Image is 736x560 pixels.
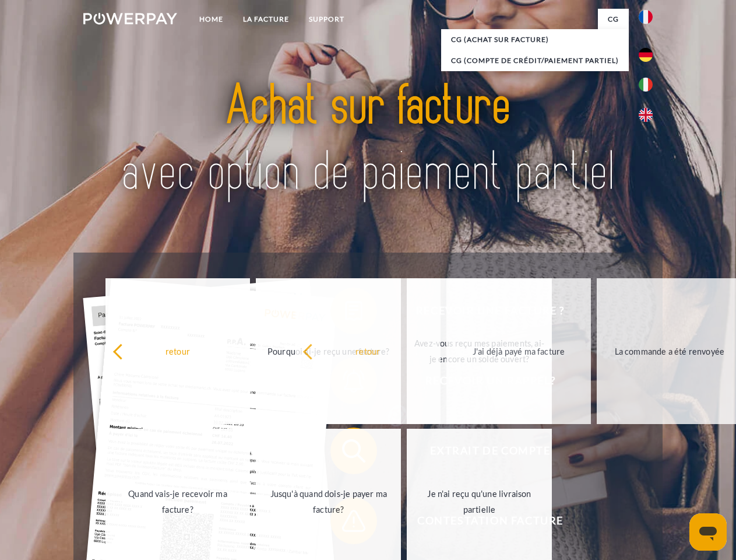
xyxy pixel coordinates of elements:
img: it [639,78,653,92]
a: Support [299,9,354,30]
a: CG (Compte de crédit/paiement partiel) [441,50,629,71]
div: J'ai déjà payé ma facture [453,343,584,359]
img: en [639,108,653,122]
div: Je n'ai reçu qu'une livraison partielle [414,486,545,517]
a: CG [598,9,629,30]
iframe: Bouton de lancement de la fenêtre de messagerie [689,513,727,551]
div: retour [302,343,434,359]
a: LA FACTURE [233,9,299,30]
a: Home [189,9,233,30]
div: La commande a été renvoyée [604,343,735,359]
div: retour [112,343,244,359]
img: de [639,48,653,62]
img: logo-powerpay-white.svg [83,13,177,24]
img: title-powerpay_fr.svg [111,56,625,223]
div: Jusqu'à quand dois-je payer ma facture? [263,486,394,517]
a: CG (achat sur facture) [441,29,629,50]
div: Pourquoi ai-je reçu une facture? [263,343,394,359]
img: fr [639,10,653,24]
div: Quand vais-je recevoir ma facture? [112,486,244,517]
